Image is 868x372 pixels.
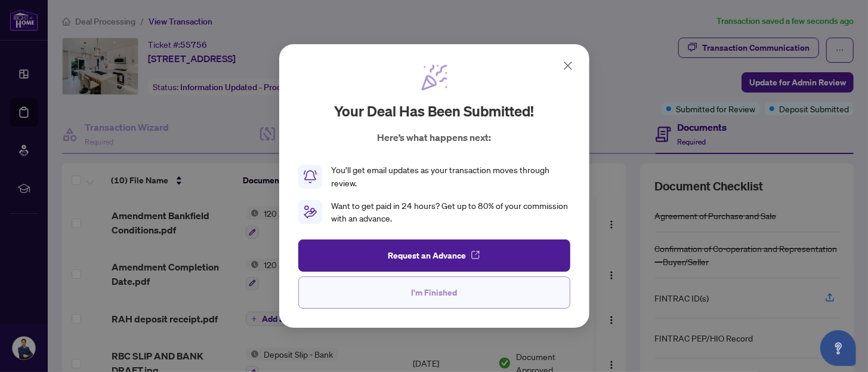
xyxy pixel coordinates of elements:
p: Here’s what happens next: [377,130,491,145]
h2: Your deal has been submitted! [334,102,534,121]
button: Request an Advance [298,239,570,272]
div: You’ll get email updates as your transaction moves through review. [332,164,570,190]
button: Open asap [820,330,856,366]
span: Request an Advance [388,246,466,265]
button: I'm Finished [298,276,570,309]
span: I'm Finished [411,283,457,302]
div: Want to get paid in 24 hours? Get up to 80% of your commission with an advance. [332,199,570,226]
